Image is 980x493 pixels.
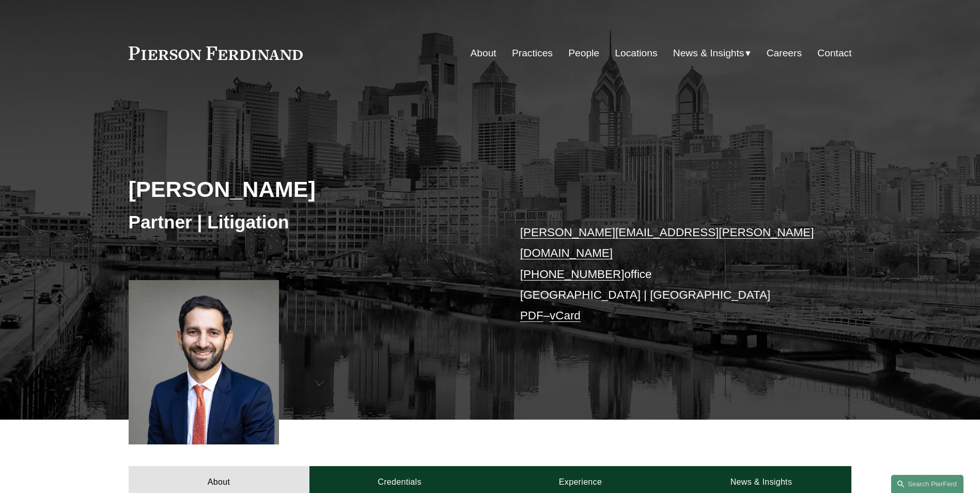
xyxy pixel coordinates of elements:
[520,222,821,327] p: office [GEOGRAPHIC_DATA] | [GEOGRAPHIC_DATA] –
[520,309,543,322] a: PDF
[891,475,963,493] a: Search this site
[673,44,744,63] span: News & Insights
[129,211,490,234] h3: Partner | Litigation
[550,309,581,322] a: vCard
[512,43,553,63] a: Practices
[673,43,751,63] a: folder dropdown
[520,268,625,281] a: [PHONE_NUMBER]
[520,226,814,259] a: [PERSON_NAME][EMAIL_ADDRESS][PERSON_NAME][DOMAIN_NAME]
[615,43,657,63] a: Locations
[568,43,599,63] a: People
[767,43,802,63] a: Careers
[471,43,496,63] a: About
[817,43,851,63] a: Contact
[129,176,490,203] h2: [PERSON_NAME]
